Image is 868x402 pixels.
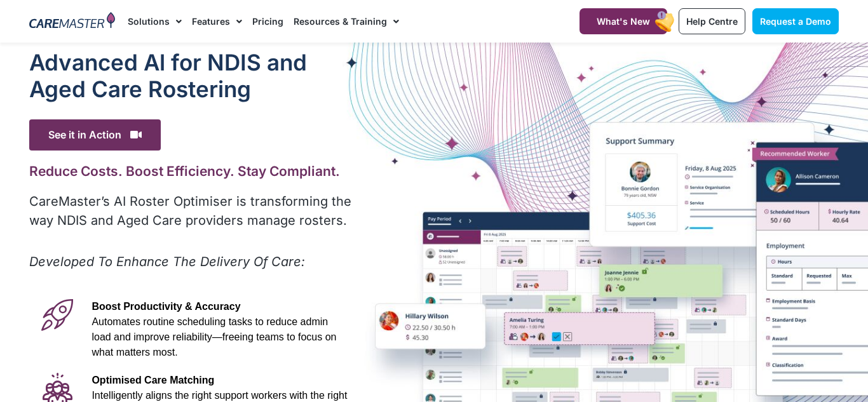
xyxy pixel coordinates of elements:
[29,119,161,151] span: See it in Action
[92,316,336,358] span: Automates routine scheduling tasks to reduce admin load and improve reliability—freeing teams to ...
[752,8,839,34] a: Request a Demo
[760,16,831,27] span: Request a Demo
[92,375,214,385] span: Optimised Care Matching
[597,16,650,27] span: What's New
[580,8,667,34] a: What's New
[29,254,305,269] em: Developed To Enhance The Delivery Of Care:
[679,8,745,34] a: Help Centre
[686,16,738,27] span: Help Centre
[29,163,354,179] h2: Reduce Costs. Boost Efficiency. Stay Compliant.
[29,192,354,230] p: CareMaster’s AI Roster Optimiser is transforming the way NDIS and Aged Care providers manage rost...
[92,301,240,312] span: Boost Productivity & Accuracy
[29,49,354,102] h1: Advanced Al for NDIS and Aged Care Rostering
[29,12,115,31] img: CareMaster Logo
